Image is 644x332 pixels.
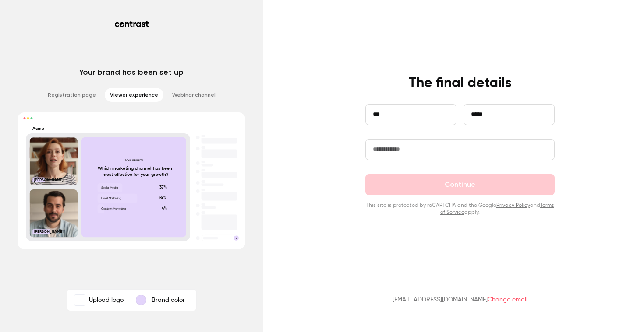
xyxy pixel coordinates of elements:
img: Acme [74,295,85,305]
a: Change email [488,297,527,303]
h4: The final details [409,74,512,92]
a: Privacy Policy [496,203,530,208]
p: Your brand has been set up [79,67,184,77]
p: Brand color [152,296,185,304]
a: Terms of Service [440,203,554,215]
li: Viewer experience [105,88,163,102]
p: [EMAIL_ADDRESS][DOMAIN_NAME] [393,295,527,304]
li: Registration page [42,88,101,102]
button: Brand color [129,291,195,309]
li: Webinar channel [167,88,221,102]
label: AcmeUpload logo [69,291,129,309]
p: This site is protected by reCAPTCHA and the Google and apply. [365,202,555,216]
